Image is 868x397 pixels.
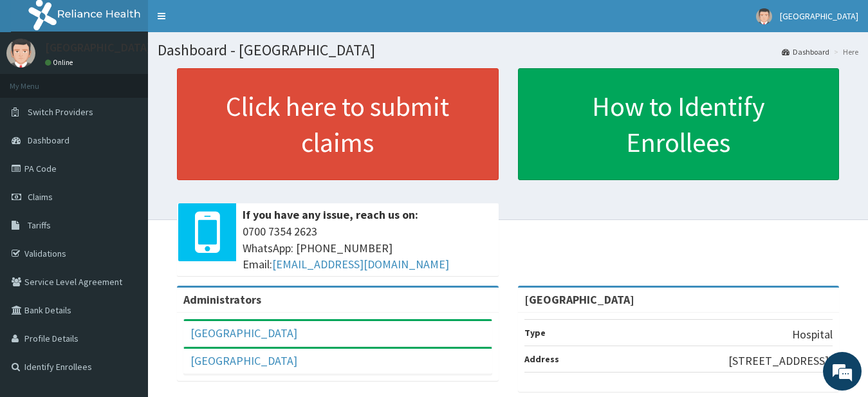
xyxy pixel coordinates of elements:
[728,353,833,369] p: [STREET_ADDRESS])
[782,46,829,57] a: Dashboard
[28,191,53,203] span: Claims
[190,326,297,340] a: [GEOGRAPHIC_DATA]
[524,353,559,365] b: Address
[183,292,261,307] b: Administrators
[177,68,499,180] a: Click here to submit claims
[518,68,840,180] a: How to Identify Enrollees
[190,353,297,368] a: [GEOGRAPHIC_DATA]
[45,42,151,53] p: [GEOGRAPHIC_DATA]
[792,326,833,343] p: Hospital
[28,106,93,118] span: Switch Providers
[243,207,418,222] b: If you have any issue, reach us on:
[831,46,858,57] li: Here
[780,10,858,22] span: [GEOGRAPHIC_DATA]
[524,292,634,307] strong: [GEOGRAPHIC_DATA]
[243,223,492,273] span: 0700 7354 2623 WhatsApp: [PHONE_NUMBER] Email:
[158,42,858,59] h1: Dashboard - [GEOGRAPHIC_DATA]
[45,58,76,67] a: Online
[28,219,51,231] span: Tariffs
[6,39,35,68] img: User Image
[524,327,546,338] b: Type
[272,257,449,272] a: [EMAIL_ADDRESS][DOMAIN_NAME]
[756,8,772,24] img: User Image
[28,134,69,146] span: Dashboard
